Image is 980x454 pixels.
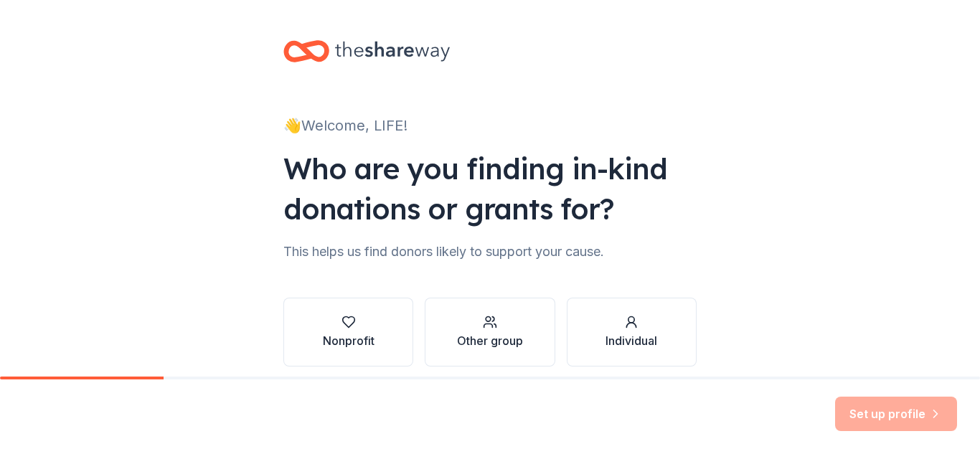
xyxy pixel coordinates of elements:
[283,240,697,263] div: This helps us find donors likely to support your cause.
[606,332,657,349] div: Individual
[457,332,523,349] div: Other group
[283,114,697,137] div: 👋 Welcome, LIFE!
[567,298,697,366] button: Individual
[283,298,413,366] button: Nonprofit
[425,298,555,366] button: Other group
[323,332,374,349] div: Nonprofit
[283,148,697,229] div: Who are you finding in-kind donations or grants for?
